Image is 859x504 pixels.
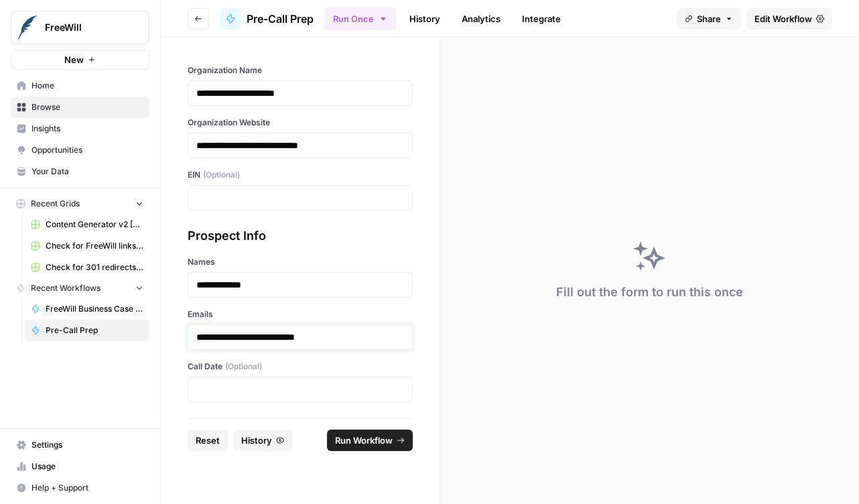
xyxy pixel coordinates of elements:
[11,477,149,499] button: Help + Support
[64,53,84,66] span: New
[25,320,149,341] a: Pre-Call Prep
[335,434,393,447] span: Run Workflow
[196,434,220,447] span: Reset
[25,235,149,257] a: Check for FreeWill links on partner's external website
[31,460,143,472] span: Usage
[188,169,413,181] label: EIN
[746,8,832,29] a: Edit Workflow
[11,139,149,161] a: Opportunities
[754,12,812,25] span: Edit Workflow
[11,278,149,298] button: Recent Workflows
[11,194,149,214] button: Recent Grids
[11,456,149,477] a: Usage
[225,361,262,373] span: (Optional)
[31,282,101,294] span: Recent Workflows
[454,8,509,29] a: Analytics
[203,169,240,181] span: (Optional)
[45,21,126,34] span: FreeWill
[188,117,413,129] label: Organization Website
[31,166,143,178] span: Your Data
[11,97,149,118] a: Browse
[31,80,143,92] span: Home
[11,11,149,44] button: Workspace: FreeWill
[31,198,80,210] span: Recent Grids
[188,227,413,245] div: Prospect Info
[11,161,149,182] a: Your Data
[697,12,721,25] span: Share
[188,308,413,320] label: Emails
[46,240,143,252] span: Check for FreeWill links on partner's external website
[31,439,143,451] span: Settings
[46,218,143,231] span: Content Generator v2 [DRAFT] Test
[31,101,143,113] span: Browse
[677,8,741,29] button: Share
[11,75,149,97] a: Home
[11,50,149,70] button: New
[241,434,272,447] span: History
[15,15,40,40] img: FreeWill Logo
[327,430,413,451] button: Run Workflow
[31,123,143,135] span: Insights
[188,64,413,76] label: Organization Name
[233,430,292,451] button: History
[46,261,143,273] span: Check for 301 redirects on page Grid
[401,8,448,29] a: History
[247,11,314,27] span: Pre-Call Prep
[188,361,413,373] label: Call Date
[220,8,314,29] a: Pre-Call Prep
[188,256,413,268] label: Names
[188,430,228,451] button: Reset
[46,303,143,315] span: FreeWill Business Case Generator v2
[556,283,743,302] div: Fill out the form to run this once
[324,7,396,30] button: Run Once
[25,214,149,235] a: Content Generator v2 [DRAFT] Test
[46,324,143,336] span: Pre-Call Prep
[11,434,149,456] a: Settings
[25,298,149,320] a: FreeWill Business Case Generator v2
[514,8,569,29] a: Integrate
[25,257,149,278] a: Check for 301 redirects on page Grid
[31,144,143,156] span: Opportunities
[31,482,143,494] span: Help + Support
[11,118,149,139] a: Insights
